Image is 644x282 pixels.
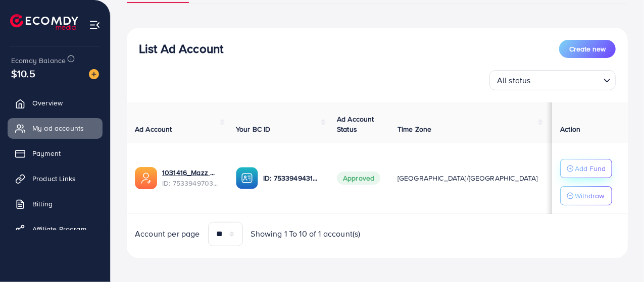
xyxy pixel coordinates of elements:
[162,167,220,188] div: <span class='underline'>1031416_Mazz Decor 1_1754134372265</span></br>7533949703218757633
[162,178,220,188] span: ID: 7533949703218757633
[263,172,321,184] p: ID: 7533949431817879553
[560,159,612,178] button: Add Fund
[337,114,374,134] span: Ad Account Status
[337,172,380,185] span: Approved
[8,219,103,239] a: Affiliate Program
[559,40,616,58] button: Create new
[11,66,35,81] span: $10.5
[236,167,258,189] img: ic-ba-acc.ded83a64.svg
[11,55,66,66] span: Ecomdy Balance
[398,124,431,134] span: Time Zone
[251,228,361,240] span: Showing 1 To 10 of 1 account(s)
[8,168,103,189] a: Product Links
[534,71,600,88] input: Search for option
[89,69,99,79] img: image
[398,173,538,183] span: [GEOGRAPHIC_DATA]/[GEOGRAPHIC_DATA]
[32,224,86,234] span: Affiliate Program
[8,143,103,163] a: Payment
[575,190,604,202] p: Withdraw
[8,118,103,138] a: My ad accounts
[135,167,157,189] img: ic-ads-acc.e4c84228.svg
[495,73,533,88] span: All status
[139,41,223,56] h3: List Ad Account
[32,148,61,158] span: Payment
[32,98,63,108] span: Overview
[162,167,220,178] a: 1031416_Mazz Decor 1_1754134372265
[135,228,200,240] span: Account per page
[236,124,271,134] span: Your BC ID
[10,14,78,30] img: logo
[32,174,76,184] span: Product Links
[489,70,616,90] div: Search for option
[135,124,172,134] span: Ad Account
[560,186,612,205] button: Withdraw
[8,194,103,214] a: Billing
[569,44,606,54] span: Create new
[575,162,606,175] p: Add Fund
[32,199,53,209] span: Billing
[560,124,580,134] span: Action
[8,93,103,113] a: Overview
[601,237,636,274] iframe: Chat
[32,123,84,133] span: My ad accounts
[89,19,101,31] img: menu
